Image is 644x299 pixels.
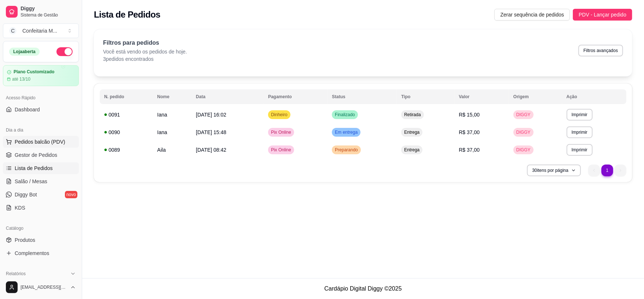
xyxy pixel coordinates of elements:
[21,12,76,18] span: Sistema de Gestão
[328,89,397,104] th: Status
[104,146,149,154] div: 0089
[567,109,593,121] button: Imprimir
[403,112,422,118] span: Retirada
[196,112,226,118] span: [DATE] 16:02
[191,89,264,104] th: Data
[3,92,79,104] div: Acesso Rápido
[3,149,79,161] a: Gestor de Pedidos
[509,89,562,104] th: Origem
[15,106,40,113] span: Dashboard
[3,3,79,21] a: DiggySistema de Gestão
[104,111,149,118] div: 0091
[3,176,79,187] a: Salão / Mesas
[15,250,49,257] span: Complementos
[153,89,191,104] th: Nome
[196,147,226,153] span: [DATE] 08:42
[82,278,644,299] footer: Cardápio Digital Diggy © 2025
[3,104,79,115] a: Dashboard
[562,89,626,104] th: Ação
[601,165,613,176] li: pagination item 1 active
[56,47,73,56] button: Alterar Status
[153,123,191,141] td: Iana
[567,126,593,138] button: Imprimir
[15,191,37,198] span: Diggy Bot
[403,129,421,135] span: Entrega
[500,11,564,19] span: Zerar sequência de pedidos
[579,11,626,19] span: PDV - Lançar pedido
[3,222,79,234] div: Catálogo
[12,76,30,82] article: até 13/10
[454,89,509,104] th: Valor
[100,89,153,104] th: N. pedido
[459,147,480,153] span: R$ 37,00
[21,5,76,12] span: Diggy
[196,129,226,135] span: [DATE] 15:48
[585,161,630,180] nav: pagination navigation
[3,23,79,38] button: Select a team
[515,129,532,135] span: DIGGY
[270,112,289,118] span: Dinheiro
[15,178,47,185] span: Salão / Mesas
[573,9,632,21] button: PDV - Lançar pedido
[527,165,581,176] button: 30itens por página
[515,112,532,118] span: DIGGY
[333,112,356,118] span: Finalizado
[3,124,79,136] div: Dia a dia
[494,9,570,21] button: Zerar sequência de pedidos
[3,202,79,214] a: KDS
[3,234,79,246] a: Produtos
[21,284,67,290] span: [EMAIL_ADDRESS][DOMAIN_NAME]
[103,55,187,63] p: 3 pedidos encontrados
[270,147,293,153] span: Pix Online
[333,147,359,153] span: Preparando
[15,236,35,244] span: Produtos
[15,204,25,211] span: KDS
[459,129,480,135] span: R$ 37,00
[9,48,40,56] div: Loja aberta
[6,271,26,277] span: Relatórios
[22,27,57,34] div: Confeitaria M ...
[103,48,187,55] p: Você está vendo os pedidos de hoje.
[3,65,79,86] a: Plano Customizadoaté 13/10
[3,189,79,200] a: Diggy Botnovo
[333,129,359,135] span: Em entrega
[104,129,149,136] div: 0090
[264,89,328,104] th: Pagamento
[567,144,593,156] button: Imprimir
[15,138,65,145] span: Pedidos balcão (PDV)
[3,136,79,148] button: Pedidos balcão (PDV)
[403,147,421,153] span: Entrega
[515,147,532,153] span: DIGGY
[15,165,53,172] span: Lista de Pedidos
[153,141,191,159] td: Aila
[459,112,480,118] span: R$ 15,00
[578,45,623,56] button: Filtros avançados
[153,106,191,123] td: Iana
[103,38,187,47] p: Filtros para pedidos
[397,89,454,104] th: Tipo
[94,9,160,21] h2: Lista de Pedidos
[3,247,79,259] a: Complementos
[3,278,79,296] button: [EMAIL_ADDRESS][DOMAIN_NAME]
[14,69,54,75] article: Plano Customizado
[9,27,17,34] span: C
[15,151,57,159] span: Gestor de Pedidos
[3,162,79,174] a: Lista de Pedidos
[270,129,293,135] span: Pix Online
